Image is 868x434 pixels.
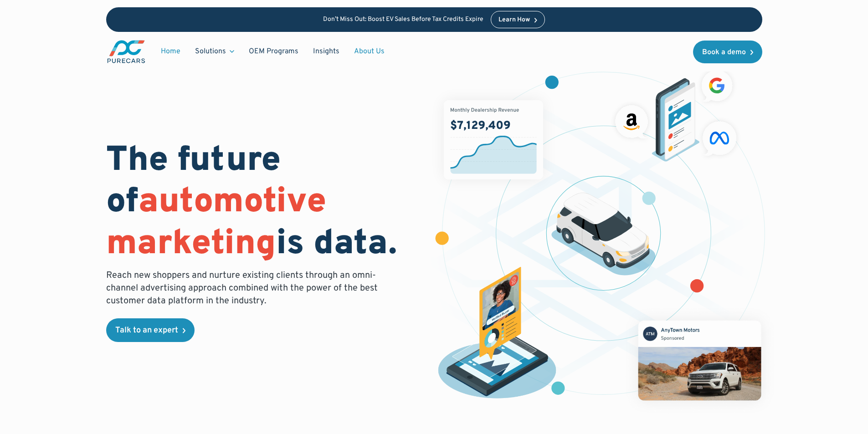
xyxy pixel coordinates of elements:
img: ads on social media and advertising partners [611,66,741,162]
a: Insights [306,43,347,60]
div: Learn How [498,17,530,23]
img: illustration of a vehicle [551,193,656,276]
a: Learn How [491,11,545,28]
p: Reach new shoppers and nurture existing clients through an omni-channel advertising approach comb... [106,269,383,307]
h1: The future of is data. [106,141,423,266]
div: Book a demo [702,49,746,56]
div: Solutions [195,46,226,56]
img: persona of a buyer [429,267,565,403]
img: chart showing monthly dealership revenue of $7m [444,100,543,179]
img: purecars logo [106,39,146,64]
span: automotive marketing [106,181,326,266]
a: Book a demo [693,41,762,63]
a: main [106,39,146,64]
div: Solutions [188,43,241,60]
a: Home [154,43,188,60]
p: Don’t Miss Out: Boost EV Sales Before Tax Credits Expire [323,16,483,24]
a: Talk to an expert [106,318,195,342]
a: OEM Programs [241,43,306,60]
img: mockup of facebook post [621,303,778,417]
a: About Us [347,43,392,60]
div: Talk to an expert [115,327,178,335]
